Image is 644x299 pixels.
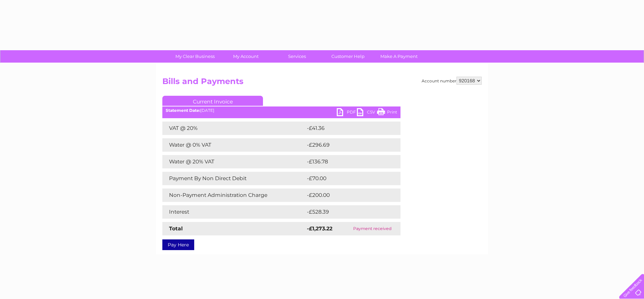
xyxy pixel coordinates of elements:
div: Account number [422,77,482,85]
td: VAT @ 20% [162,122,305,135]
a: Print [377,108,397,118]
a: Customer Help [320,50,376,63]
strong: Total [169,225,183,232]
a: PDF [337,108,357,118]
td: -£200.00 [305,189,390,202]
td: Payment By Non Direct Debit [162,172,305,185]
a: Pay Here [162,239,194,250]
td: Payment received [344,222,400,235]
div: [DATE] [162,108,400,113]
td: Interest [162,205,305,219]
td: -£528.39 [305,205,389,219]
td: Water @ 20% VAT [162,155,305,168]
td: -£41.36 [305,122,387,135]
h2: Bills and Payments [162,77,482,89]
a: My Clear Business [167,50,223,63]
b: Statement Date: [166,108,200,113]
a: Current Invoice [162,96,263,106]
a: CSV [357,108,377,118]
td: Water @ 0% VAT [162,138,305,152]
td: -£70.00 [305,172,388,185]
strong: -£1,273.22 [307,225,332,232]
a: My Account [218,50,274,63]
td: -£136.78 [305,155,389,168]
a: Services [269,50,325,63]
td: Non-Payment Administration Charge [162,189,305,202]
a: Make A Payment [371,50,427,63]
td: -£296.69 [305,138,390,152]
